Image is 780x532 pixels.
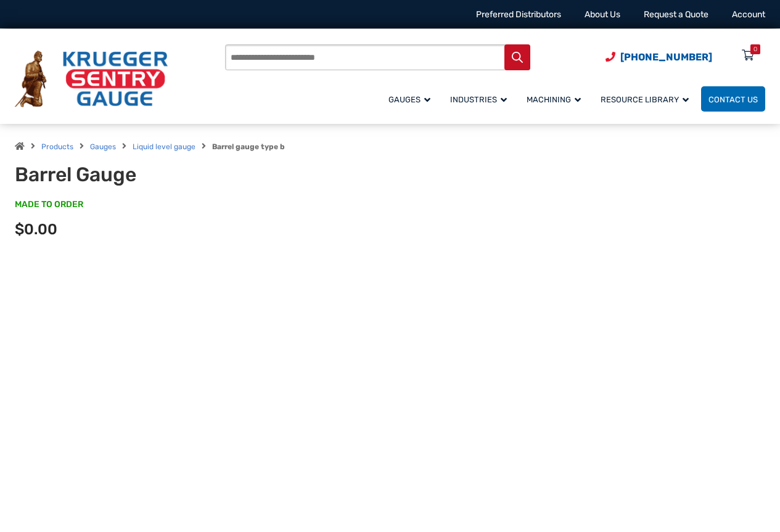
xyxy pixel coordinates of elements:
[620,51,712,63] span: [PHONE_NUMBER]
[15,163,315,186] h1: Barrel Gauge
[476,9,561,20] a: Preferred Distributors
[443,84,519,113] a: Industries
[15,221,57,238] span: $0.00
[753,44,757,54] div: 0
[388,95,430,104] span: Gauges
[601,95,689,104] span: Resource Library
[593,84,701,113] a: Resource Library
[701,86,765,112] a: Contact Us
[732,9,765,20] a: Account
[41,142,73,151] a: Products
[450,95,507,104] span: Industries
[644,9,708,20] a: Request a Quote
[527,95,581,104] span: Machining
[133,142,195,151] a: Liquid level gauge
[606,49,712,65] a: Phone Number (920) 434-8860
[15,198,83,211] span: MADE TO ORDER
[585,9,620,20] a: About Us
[519,84,593,113] a: Machining
[381,84,443,113] a: Gauges
[15,51,168,107] img: Krueger Sentry Gauge
[90,142,116,151] a: Gauges
[212,142,285,151] strong: Barrel gauge type b
[708,95,758,104] span: Contact Us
